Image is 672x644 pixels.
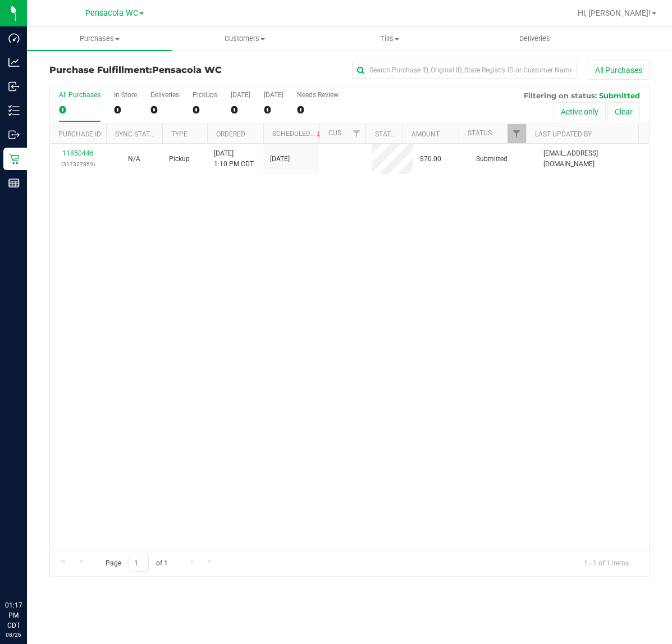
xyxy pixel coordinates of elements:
[575,555,638,572] span: 1 - 1 of 1 items
[264,91,284,99] div: [DATE]
[328,129,363,137] a: Customer
[412,130,440,138] a: Amount
[508,124,526,143] a: Filter
[115,130,158,138] a: Sync Status
[11,554,45,588] iframe: Resource center
[8,177,20,189] inline-svg: Reports
[8,105,20,116] inline-svg: Inventory
[57,159,99,170] p: (317327859)
[171,130,188,138] a: Type
[150,91,179,99] div: Deliveries
[59,91,100,99] div: All Purchases
[8,33,20,44] inline-svg: Dashboard
[554,102,606,121] button: Active only
[58,130,101,138] a: Purchase ID
[193,91,217,99] div: PickUps
[96,555,177,572] span: Page of 1
[8,57,20,68] inline-svg: Analytics
[476,154,508,165] span: Submitted
[114,103,137,116] div: 0
[535,130,592,138] a: Last Updated By
[8,129,20,140] inline-svg: Outbound
[5,631,22,639] p: 08/26
[599,91,640,100] span: Submitted
[420,154,441,165] span: $70.00
[468,129,492,137] a: Status
[216,130,245,138] a: Ordered
[114,91,137,99] div: In Store
[543,148,642,170] span: [EMAIL_ADDRESS][DOMAIN_NAME]
[297,91,339,99] div: Needs Review
[129,555,149,572] input: 1
[524,91,597,100] span: Filtering on status:
[504,34,565,44] span: Deliveries
[375,130,434,138] a: State Registry ID
[173,34,317,44] span: Customers
[193,103,217,116] div: 0
[152,65,222,75] span: Pensacola WC
[5,600,22,631] p: 01:17 PM CDT
[347,124,365,143] a: Filter
[150,103,179,116] div: 0
[607,102,640,121] button: Clear
[49,65,249,75] h3: Purchase Fulfillment:
[297,103,339,116] div: 0
[270,154,290,165] span: [DATE]
[128,154,140,165] button: N/A
[59,103,100,116] div: 0
[169,154,190,165] span: Pickup
[272,130,323,138] a: Scheduled
[317,27,463,51] a: Tills
[8,81,20,92] inline-svg: Inbound
[588,61,650,80] button: All Purchases
[62,149,94,157] a: 11850446
[318,34,462,44] span: Tills
[231,91,250,99] div: [DATE]
[8,153,20,165] inline-svg: Retail
[352,62,577,79] input: Search Purchase ID, Original ID, State Registry ID or Customer Name...
[85,8,138,18] span: Pensacola WC
[264,103,284,116] div: 0
[463,27,608,51] a: Deliveries
[128,155,140,163] span: Not Applicable
[27,27,172,51] a: Purchases
[214,148,254,170] span: [DATE] 1:10 PM CDT
[27,34,172,44] span: Purchases
[578,8,651,17] span: Hi, [PERSON_NAME]!
[172,27,318,51] a: Customers
[231,103,250,116] div: 0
